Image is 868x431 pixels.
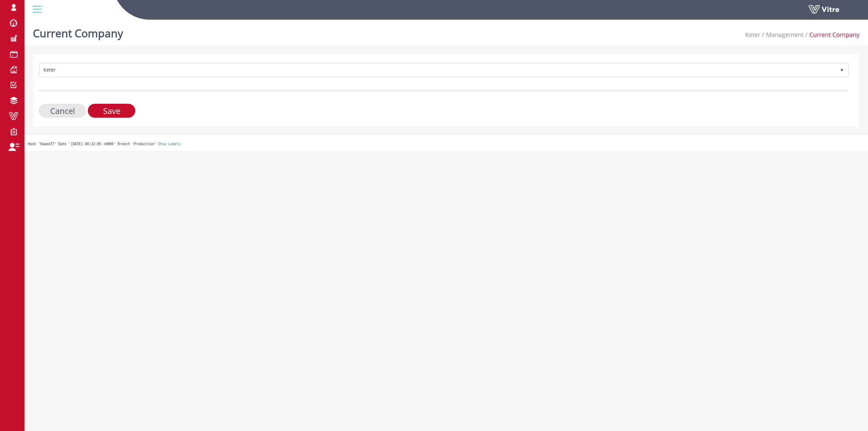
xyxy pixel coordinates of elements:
[88,104,135,118] input: Save
[745,31,760,39] a: Keter
[28,142,156,146] span: Hash '9aaed77' Date '[DATE] 08:22:05 +0000' Branch 'Production'
[39,104,86,118] input: Cancel
[158,142,180,146] a: Show Labels
[40,64,836,76] span: Keter
[33,17,123,46] h1: Current Company
[804,31,860,39] li: Current Company
[836,64,848,76] span: select
[760,31,804,39] li: Management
